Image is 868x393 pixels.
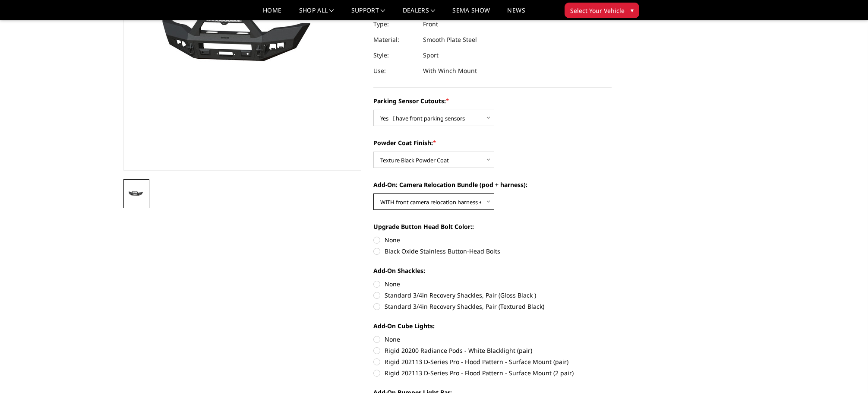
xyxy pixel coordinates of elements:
[373,346,612,355] label: Rigid 20200 Radiance Pods - White Blacklight (pair)
[373,291,612,300] label: Standard 3/4in Recovery Shackles, Pair (Gloss Black )
[373,48,417,63] dt: Style:
[351,7,385,20] a: Support
[373,235,612,244] label: None
[565,3,639,18] button: Select Your Vehicle
[825,352,868,393] iframe: Chat Widget
[263,7,281,20] a: Home
[126,189,147,199] img: 2019-2025 Ram 4500-5500 - DBL Designs Custom Product - A2 Series - Sport Front Bumper (winch mount)
[373,16,417,32] dt: Type:
[299,7,334,20] a: shop all
[373,32,417,48] dt: Material:
[423,48,439,63] dd: Sport
[373,247,612,256] label: Black Oxide Stainless Button-Head Bolts
[373,357,612,366] label: Rigid 202113 D-Series Pro - Flood Pattern - Surface Mount (pair)
[373,279,612,288] label: None
[631,6,634,15] span: ▾
[373,96,612,105] label: Parking Sensor Cutouts:
[373,63,417,79] dt: Use:
[423,32,477,48] dd: Smooth Plate Steel
[403,7,436,20] a: Dealers
[373,222,612,231] label: Upgrade Button Head Bolt Color::
[373,138,612,147] label: Powder Coat Finish:
[423,16,438,32] dd: Front
[452,7,490,20] a: SEMA Show
[373,321,612,330] label: Add-On Cube Lights:
[373,335,612,344] label: None
[570,6,625,15] span: Select Your Vehicle
[373,180,612,189] label: Add-On: Camera Relocation Bundle (pod + harness):
[373,368,612,377] label: Rigid 202113 D-Series Pro - Flood Pattern - Surface Mount (2 pair)
[373,302,612,311] label: Standard 3/4in Recovery Shackles, Pair (Textured Black)
[373,266,612,275] label: Add-On Shackles:
[507,7,525,20] a: News
[423,63,477,79] dd: With Winch Mount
